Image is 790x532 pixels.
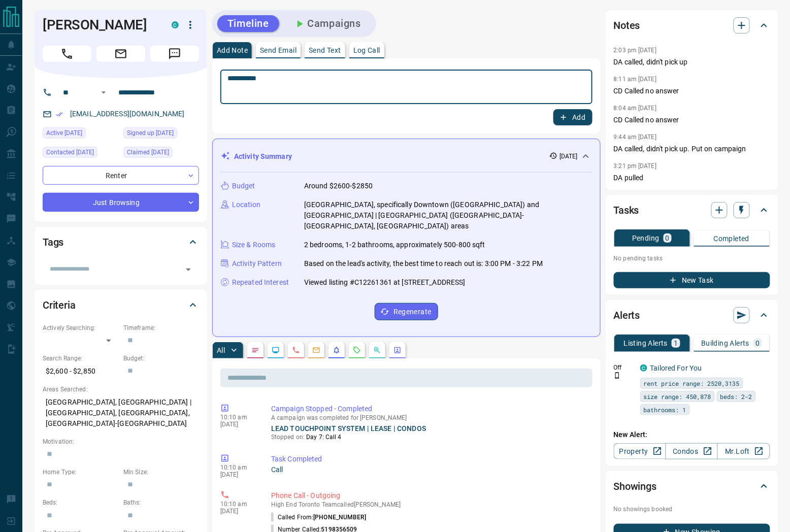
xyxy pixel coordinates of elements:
[624,340,668,347] p: Listing Alerts
[123,323,199,332] p: Timeframe:
[292,346,300,354] svg: Calls
[43,230,199,254] div: Tags
[393,346,402,354] svg: Agent Actions
[271,404,588,414] p: Campaign Stopped - Completed
[70,110,185,118] a: [EMAIL_ADDRESS][DOMAIN_NAME]
[614,363,634,372] p: Off
[43,468,118,477] p: Home Type:
[614,134,657,141] p: 9:44 am [DATE]
[46,128,82,138] span: Active [DATE]
[271,513,366,522] p: Called From:
[217,347,225,354] p: All
[127,128,174,138] span: Signed up [DATE]
[614,303,770,327] div: Alerts
[674,340,678,347] p: 1
[271,464,588,475] p: Call
[614,105,657,112] p: 8:04 am [DATE]
[220,464,256,471] p: 10:10 am
[304,240,485,250] p: 2 bedrooms, 1-2 bathrooms, approximately 500-800 sqft
[220,471,256,478] p: [DATE]
[43,363,118,380] p: $2,600 - $2,850
[232,258,282,269] p: Activity Pattern
[614,13,770,38] div: Notes
[251,346,259,354] svg: Notes
[614,47,657,54] p: 2:03 pm [DATE]
[172,21,179,28] div: condos.ca
[271,424,426,433] a: LEAD TOUCHPOINT SYSTEM | LEASE | CONDOS
[306,434,341,441] span: Day 7: Call 4
[559,152,578,161] p: [DATE]
[123,147,199,161] div: Fri Sep 05 2025
[614,272,770,288] button: New Task
[614,307,640,323] h2: Alerts
[614,443,666,459] a: Property
[644,405,686,415] span: bathrooms: 1
[614,478,657,494] h2: Showings
[353,346,361,354] svg: Requests
[614,76,657,83] p: 8:11 am [DATE]
[353,47,380,54] p: Log Call
[43,437,199,446] p: Motivation:
[717,443,770,459] a: Mr.Loft
[666,443,718,459] a: Condos
[43,193,199,212] div: Just Browsing
[127,147,169,157] span: Claimed [DATE]
[232,240,276,250] p: Size & Rooms
[232,277,289,288] p: Repeated Interest
[614,144,770,154] p: DA called, didn't pick up. Put on campaign
[43,354,118,363] p: Search Range:
[43,293,199,317] div: Criteria
[123,498,199,507] p: Baths:
[720,391,752,402] span: beds: 2-2
[304,199,592,231] p: [GEOGRAPHIC_DATA], specifically Downtown ([GEOGRAPHIC_DATA]) and [GEOGRAPHIC_DATA] | [GEOGRAPHIC_...
[666,235,670,242] p: 0
[373,346,381,354] svg: Opportunities
[701,340,749,347] p: Building Alerts
[123,127,199,142] div: Fri Sep 05 2025
[632,235,660,242] p: Pending
[43,323,118,332] p: Actively Searching:
[181,262,195,277] button: Open
[714,235,750,242] p: Completed
[217,15,279,32] button: Timeline
[644,378,740,388] span: rent price range: 2520,3135
[43,147,118,161] div: Fri Sep 12 2025
[309,47,341,54] p: Send Text
[304,277,466,288] p: Viewed listing #C12261361 at [STREET_ADDRESS]
[43,297,76,313] h2: Criteria
[614,474,770,498] div: Showings
[614,429,770,440] p: New Alert:
[220,508,256,515] p: [DATE]
[43,498,118,507] p: Beds:
[644,391,711,402] span: size range: 450,878
[43,385,199,394] p: Areas Searched:
[96,46,145,62] span: Email
[46,147,94,157] span: Contacted [DATE]
[553,109,592,125] button: Add
[234,151,292,162] p: Activity Summary
[614,162,657,170] p: 3:21 pm [DATE]
[271,414,588,421] p: A campaign was completed for [PERSON_NAME]
[220,414,256,421] p: 10:10 am
[304,181,373,191] p: Around $2600-$2850
[150,46,199,62] span: Message
[755,340,760,347] p: 0
[614,173,770,183] p: DA pulled
[232,199,260,210] p: Location
[304,258,543,269] p: Based on the lead's activity, the best time to reach out is: 3:00 PM - 3:22 PM
[312,346,320,354] svg: Emails
[272,346,280,354] svg: Lead Browsing Activity
[283,15,371,32] button: Campaigns
[43,234,63,250] h2: Tags
[271,490,588,501] p: Phone Call - Outgoing
[614,86,770,96] p: CD Called no answer
[614,202,639,218] h2: Tasks
[217,47,248,54] p: Add Note
[614,17,640,34] h2: Notes
[260,47,297,54] p: Send Email
[271,501,588,508] p: High End Toronto Team called [PERSON_NAME]
[123,354,199,363] p: Budget:
[333,346,341,354] svg: Listing Alerts
[614,251,770,266] p: No pending tasks
[614,115,770,125] p: CD Called no answer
